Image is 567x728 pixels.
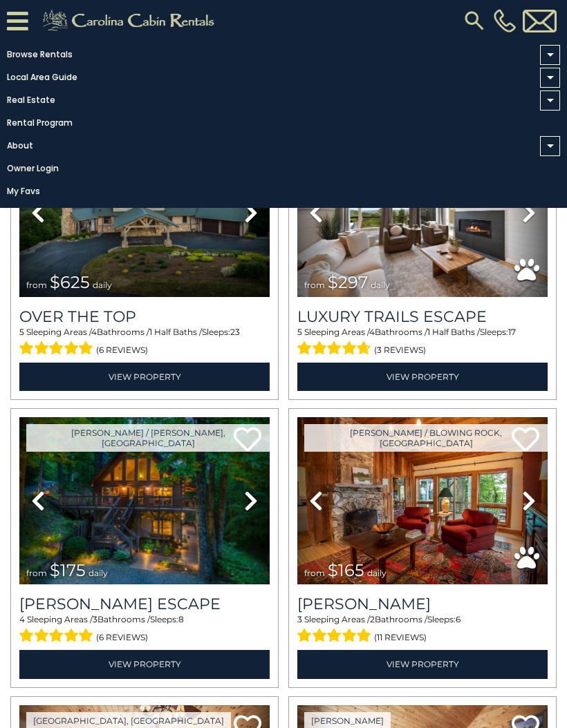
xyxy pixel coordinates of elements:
a: [PERSON_NAME] / [PERSON_NAME], [GEOGRAPHIC_DATA] [26,424,270,452]
div: Sleeping Areas / Bathrooms / Sleeps: [19,326,270,359]
a: View Property [19,363,270,391]
span: 4 [19,614,25,624]
span: (6 reviews) [96,629,148,646]
span: from [26,280,47,290]
span: from [304,280,325,290]
a: [PERSON_NAME] Escape [19,595,270,613]
span: 4 [369,327,375,337]
span: 2 [370,614,375,624]
span: daily [89,568,108,578]
span: 23 [230,327,240,337]
span: from [26,568,47,578]
h3: Todd Escape [19,595,270,613]
div: Sleeping Areas / Bathrooms / Sleeps: [297,613,548,646]
span: 4 [91,327,97,337]
img: thumbnail_168627805.jpeg [19,417,270,585]
a: [PERSON_NAME] [297,595,548,613]
span: 5 [297,327,302,337]
span: $165 [328,560,364,580]
span: 1 Half Baths / [149,327,202,337]
span: (3 reviews) [374,341,426,359]
a: Over The Top [19,307,270,326]
img: Khaki-logo.png [35,7,226,35]
span: 5 [19,327,24,337]
a: [PERSON_NAME] / Blowing Rock, [GEOGRAPHIC_DATA] [304,424,548,452]
div: Sleeping Areas / Bathrooms / Sleeps: [297,326,548,359]
span: 1 Half Baths / [427,327,480,337]
h3: Azalea Hill [297,595,548,613]
span: daily [371,280,390,290]
span: daily [93,280,112,290]
span: (6 reviews) [96,341,148,359]
img: search-regular.svg [462,8,487,33]
span: from [304,568,325,578]
img: thumbnail_167153549.jpeg [19,129,270,297]
span: 8 [178,614,184,624]
span: daily [367,568,387,578]
a: [PHONE_NUMBER] [490,9,519,32]
a: Luxury Trails Escape [297,307,548,326]
span: 3 [93,614,97,624]
a: View Property [19,650,270,678]
div: Sleeping Areas / Bathrooms / Sleeps: [19,613,270,646]
img: thumbnail_163277858.jpeg [297,417,548,585]
span: $175 [50,560,86,580]
a: View Property [297,363,548,391]
span: 17 [508,327,516,337]
img: thumbnail_168695581.jpeg [297,129,548,297]
a: View Property [297,650,548,678]
span: $625 [50,272,90,292]
span: 3 [297,614,302,624]
span: $297 [328,272,368,292]
span: (11 reviews) [374,629,427,646]
span: 6 [456,614,461,624]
